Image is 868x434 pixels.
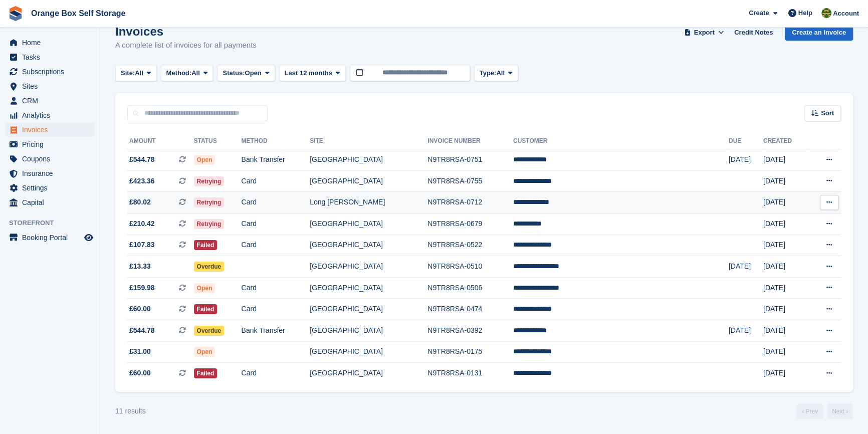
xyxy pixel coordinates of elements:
th: Invoice Number [427,133,513,149]
td: [GEOGRAPHIC_DATA] [310,235,427,256]
span: £60.00 [129,368,151,378]
span: £107.83 [129,240,155,250]
img: stora-icon-8386f47178a22dfd0bd8f6a31ec36ba5ce8667c1dd55bd0f319d3a0aa187defe.svg [8,6,23,21]
span: All [496,68,505,78]
td: [DATE] [763,320,808,341]
th: Created [763,133,808,149]
span: £13.33 [129,261,151,272]
span: CRM [22,94,82,108]
a: Previous [797,404,823,419]
td: N9TR8RSA-0506 [427,277,513,299]
span: Open [194,347,215,357]
span: Retrying [194,197,225,207]
td: [GEOGRAPHIC_DATA] [310,363,427,384]
td: [DATE] [763,192,808,213]
a: Credit Notes [730,25,777,41]
span: Coupons [22,152,82,166]
a: menu [5,137,95,151]
span: Analytics [22,108,82,122]
button: Site: All [115,65,157,81]
th: Due [729,133,763,149]
th: Site [310,133,427,149]
td: [GEOGRAPHIC_DATA] [310,256,427,278]
button: Export [682,25,726,41]
td: [DATE] [763,299,808,320]
span: Retrying [194,176,225,186]
td: [DATE] [763,235,808,256]
td: [GEOGRAPHIC_DATA] [310,170,427,192]
td: N9TR8RSA-0712 [427,192,513,213]
span: Sort [821,108,834,118]
span: Settings [22,181,82,195]
a: menu [5,36,95,50]
span: Open [194,283,215,293]
td: [DATE] [729,320,763,341]
td: Card [242,277,310,299]
a: menu [5,181,95,195]
td: N9TR8RSA-0751 [427,149,513,171]
th: Method [242,133,310,149]
button: Method: All [161,65,213,81]
nav: Page [795,404,855,419]
span: Open [194,155,215,165]
span: Type: [480,68,497,78]
span: Status: [223,68,245,78]
td: Card [242,363,310,384]
td: N9TR8RSA-0175 [427,341,513,363]
span: Failed [194,240,218,250]
td: [DATE] [763,170,808,192]
span: £80.02 [129,197,151,207]
td: Card [242,170,310,192]
span: £60.00 [129,304,151,314]
td: [DATE] [729,256,763,278]
span: Capital [22,195,82,209]
span: Overdue [194,262,225,272]
a: Preview store [83,232,95,244]
span: £544.78 [129,325,155,336]
span: Open [245,68,262,78]
td: Card [242,235,310,256]
a: menu [5,79,95,93]
span: £210.42 [129,219,155,229]
td: N9TR8RSA-0522 [427,235,513,256]
a: menu [5,231,95,245]
a: menu [5,166,95,180]
span: £159.98 [129,283,155,293]
a: menu [5,195,95,209]
span: Failed [194,304,218,314]
button: Status: Open [217,65,275,81]
td: Card [242,192,310,213]
td: [DATE] [729,149,763,171]
th: Amount [127,133,194,149]
td: N9TR8RSA-0679 [427,213,513,235]
span: Retrying [194,219,225,229]
td: [GEOGRAPHIC_DATA] [310,320,427,341]
td: Card [242,213,310,235]
th: Customer [513,133,729,149]
a: menu [5,50,95,64]
td: Card [242,299,310,320]
a: menu [5,152,95,166]
span: Last 12 months [285,68,332,78]
button: Type: All [474,65,518,81]
a: menu [5,108,95,122]
a: menu [5,123,95,137]
td: [GEOGRAPHIC_DATA] [310,299,427,320]
span: Account [833,9,859,19]
td: N9TR8RSA-0474 [427,299,513,320]
td: [GEOGRAPHIC_DATA] [310,277,427,299]
a: Next [827,404,853,419]
td: [DATE] [763,363,808,384]
td: [DATE] [763,149,808,171]
span: Insurance [22,166,82,180]
span: All [135,68,143,78]
span: Overdue [194,326,225,336]
td: [DATE] [763,277,808,299]
a: menu [5,94,95,108]
td: Bank Transfer [242,320,310,341]
td: N9TR8RSA-0755 [427,170,513,192]
td: N9TR8RSA-0392 [427,320,513,341]
span: £544.78 [129,154,155,165]
span: Site: [121,68,135,78]
span: Pricing [22,137,82,151]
